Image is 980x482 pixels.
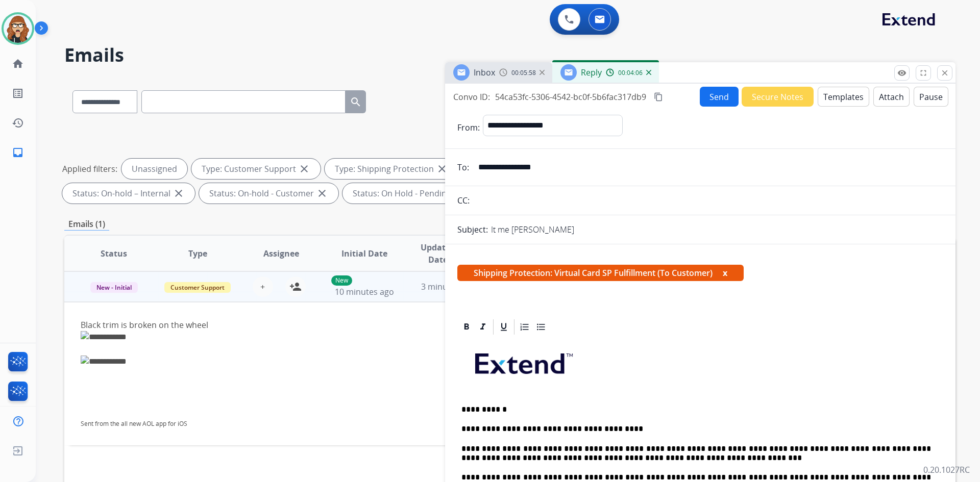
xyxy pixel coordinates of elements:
[940,68,949,78] mat-icon: close
[475,319,491,335] div: Italic
[914,87,948,107] button: Pause
[511,69,536,77] span: 00:05:58
[341,247,387,260] span: Initial Date
[260,281,265,293] span: +
[64,218,109,231] p: Emails (1)
[491,223,574,236] p: It me [PERSON_NAME]
[457,194,470,207] p: CC:
[723,267,727,279] button: x
[457,223,488,236] p: Subject:
[90,282,138,293] span: New - Initial
[253,276,273,297] button: +
[12,87,24,99] mat-icon: list_alt
[298,163,310,175] mat-icon: close
[12,146,24,159] mat-icon: inbox
[919,68,928,78] mat-icon: fullscreen
[453,91,490,103] p: Convo ID:
[415,241,461,266] span: Updated Date
[618,69,643,77] span: 00:04:06
[457,265,744,281] span: Shipping Protection: Virtual Card SP Fulfillment (To Customer)
[191,159,321,179] div: Type: Customer Support
[173,187,185,199] mat-icon: close
[164,282,231,293] span: Customer Support
[818,87,869,107] button: Templates
[62,163,117,175] p: Applied filters:
[4,14,32,43] img: avatar
[350,96,362,108] mat-icon: search
[289,281,302,293] mat-icon: person_add
[421,281,476,292] span: 3 minutes ago
[533,319,549,335] div: Bullet List
[316,187,328,199] mat-icon: close
[654,92,663,102] mat-icon: content_copy
[459,319,474,335] div: Bold
[325,159,458,179] div: Type: Shipping Protection
[517,319,532,335] div: Ordered List
[342,183,498,204] div: Status: On Hold - Pending Parts
[64,45,955,65] h2: Emails
[457,121,480,134] p: From:
[62,183,195,204] div: Status: On-hold – Internal
[923,464,970,476] p: 0.20.1027RC
[457,161,469,173] p: To:
[581,67,602,78] span: Reply
[496,319,511,335] div: Underline
[101,247,127,260] span: Status
[81,419,187,428] a: Sent from the all new AOL app for iOS
[188,247,207,260] span: Type
[700,87,739,107] button: Send
[436,163,448,175] mat-icon: close
[873,87,910,107] button: Attach
[263,247,299,260] span: Assignee
[495,91,646,103] span: 54ca53fc-5306-4542-bc0f-5b6fac317db9
[742,87,814,107] button: Secure Notes
[199,183,338,204] div: Status: On-hold - Customer
[12,58,24,70] mat-icon: home
[897,68,906,78] mat-icon: remove_red_eye
[81,319,772,429] div: Black trim is broken on the wheel
[121,159,187,179] div: Unassigned
[474,67,495,78] span: Inbox
[12,117,24,129] mat-icon: history
[335,286,394,297] span: 10 minutes ago
[331,275,352,286] p: New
